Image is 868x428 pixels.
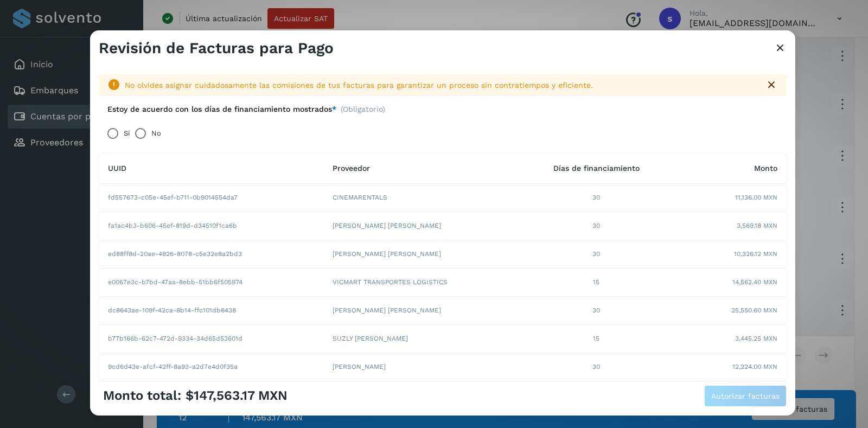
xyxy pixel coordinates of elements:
td: fd557673-c05e-45ef-b711-0b9014554da7 [99,184,324,212]
span: 3,445.25 MXN [735,334,777,343]
span: 3,569.18 MXN [737,221,777,231]
td: b77b166b-62c7-472d-9334-34d65d53601d [99,325,324,353]
label: Estoy de acuerdo con los días de financiamiento mostrados [107,105,336,114]
td: 15 [520,325,673,353]
span: UUID [108,164,126,173]
td: ed88ff8d-20ae-4926-8078-c5e32e8a2bd3 [99,240,324,269]
span: 25,550.60 MXN [731,305,777,315]
span: $147,563.17 MXN [186,388,288,404]
td: 15 [520,269,673,297]
span: 12,224.00 MXN [732,362,777,372]
span: 14,562.40 MXN [732,277,777,287]
td: [PERSON_NAME] [PERSON_NAME] [324,240,520,269]
td: [PERSON_NAME] [PERSON_NAME] [324,297,520,325]
h3: Revisión de Facturas para Pago [99,39,334,57]
td: 30 [520,353,673,381]
td: SUZLY [PERSON_NAME] [324,325,520,353]
td: 30 [520,240,673,269]
span: 11,136.00 MXN [735,193,777,202]
span: Monto [754,164,777,173]
td: 30 [520,184,673,212]
label: Sí [124,123,130,144]
td: e0067e3c-b7bd-47aa-8ebb-51bb6f505974 [99,269,324,297]
td: 30 [520,297,673,325]
span: 10,326.12 MXN [734,249,777,259]
td: 30 [520,212,673,240]
span: Proveedor [333,164,370,173]
div: No olvides asignar cuidadosamente las comisiones de tus facturas para garantizar un proceso sin c... [125,80,756,91]
td: 45 [520,381,673,410]
span: (Obligatorio) [341,105,385,118]
td: CINEMARENTALS [324,184,520,212]
td: VICMART TRANSPORTES LOGISTICS [324,269,520,297]
label: No [151,123,161,144]
td: fa1ac4b3-b606-45ef-819d-d34510f1ca6b [99,212,324,240]
span: Monto total: [103,388,181,404]
td: [PERSON_NAME] [PERSON_NAME] [324,381,520,410]
td: 90656599-f540-4f7d-91b3-69e8cc7be5e5 [99,381,324,410]
button: Autorizar facturas [704,385,787,407]
td: dc8643ae-109f-42ca-8b14-ffc101db6438 [99,297,324,325]
span: Días de financiamiento [553,164,640,173]
td: [PERSON_NAME] [324,353,520,381]
td: 9cd6d43e-afcf-42ff-8a93-a2d7e4d0f35a [99,353,324,381]
span: Autorizar facturas [711,392,780,400]
td: [PERSON_NAME] [PERSON_NAME] [324,212,520,240]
